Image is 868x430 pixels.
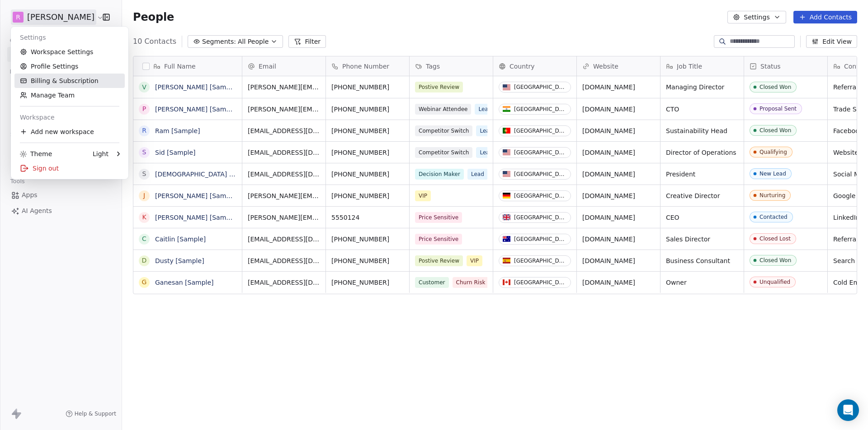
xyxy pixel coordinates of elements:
[14,110,125,125] div: Workspace
[14,59,125,74] a: Profile Settings
[14,161,125,176] div: Sign out
[14,125,125,139] div: Add new workspace
[20,149,52,158] div: Theme
[14,74,125,88] a: Billing & Subscription
[14,45,125,59] a: Workspace Settings
[14,30,125,45] div: Settings
[93,149,108,158] div: Light
[14,88,125,102] a: Manage Team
